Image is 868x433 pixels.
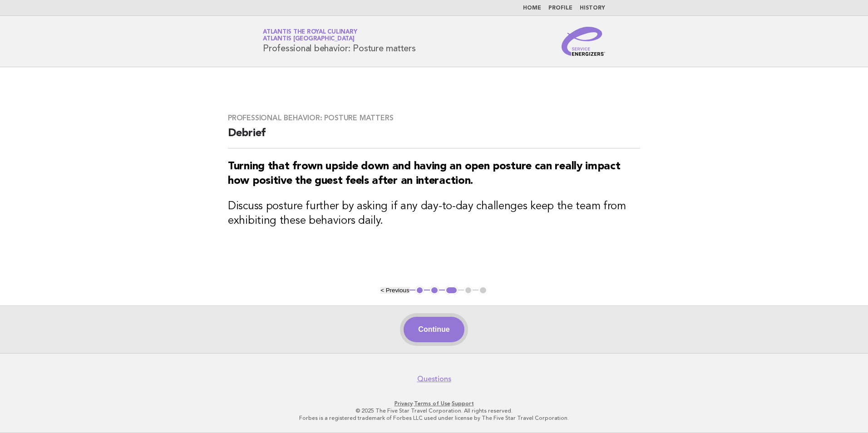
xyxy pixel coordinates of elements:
button: < Previous [380,287,409,294]
p: © 2025 The Five Star Travel Corporation. All rights reserved. [156,407,712,414]
button: Continue [404,317,464,342]
a: Privacy [395,400,413,407]
a: Questions [417,374,451,384]
h1: Professional behavior: Posture matters [263,30,416,53]
a: Support [452,400,474,407]
p: Forbes is a registered trademark of Forbes LLC used under license by The Five Star Travel Corpora... [156,414,712,422]
p: · · [156,400,712,407]
a: History [580,5,605,11]
img: Service Energizers [562,27,605,56]
button: 2 [430,286,439,295]
a: Terms of Use [414,400,450,407]
button: 1 [415,286,424,295]
a: Atlantis the Royal CulinaryAtlantis [GEOGRAPHIC_DATA] [263,29,357,42]
h3: Discuss posture further by asking if any day-to-day challenges keep the team from exhibiting thes... [228,199,640,228]
a: Home [523,5,541,11]
button: 3 [445,286,458,295]
h3: Professional behavior: Posture matters [228,113,640,123]
span: Atlantis [GEOGRAPHIC_DATA] [263,36,355,42]
h2: Debrief [228,126,640,148]
strong: Turning that frown upside down and having an open posture can really impact how positive the gues... [228,161,621,187]
a: Profile [548,5,572,11]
